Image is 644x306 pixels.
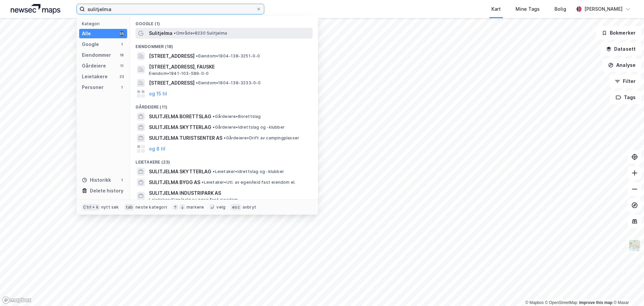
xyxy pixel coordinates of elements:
div: Historikk [82,176,111,184]
span: Gårdeiere • Borettslag [213,114,261,119]
span: Eiendom • 1804-138-3233-0-0 [196,80,261,86]
div: Kart [491,5,501,13]
span: • [196,80,198,85]
div: Google [82,40,99,48]
a: Mapbox [525,300,544,305]
button: Datasett [600,42,641,56]
div: neste kategori [136,205,167,210]
a: OpenStreetMap [545,300,578,305]
div: 1 [119,42,124,47]
div: Leietakere [82,73,108,81]
div: Google (1) [130,16,318,28]
div: Bolig [554,5,566,13]
a: Improve this map [579,300,612,305]
button: og 8 til [149,145,165,153]
div: Delete history [90,187,123,195]
div: Personer [82,83,104,91]
span: [STREET_ADDRESS], FAUSKE [149,63,310,71]
span: Leietaker • Idrettslag og -klubber [213,169,284,174]
div: Mine Tags [516,5,540,13]
div: Eiendommer [82,51,111,59]
img: logo.a4113a55bc3d86da70a041830d287a7e.svg [11,4,60,14]
div: 18 [119,52,124,58]
span: Leietaker • Utl. av egen/leid fast eiendom el. [202,180,296,185]
div: markere [186,205,204,210]
a: Mapbox homepage [2,296,32,304]
div: Kontrollprogram for chat [610,274,644,306]
div: 11 [119,63,124,69]
span: Eiendom • 1841-103-589-0-0 [149,71,209,76]
div: 23 [119,74,124,79]
span: • [213,114,215,119]
span: SULITJELMA BYGG AS [149,178,200,186]
button: Tags [610,91,641,104]
span: [STREET_ADDRESS] [149,79,195,87]
span: Gårdeiere • Idrettslag og -klubber [213,125,285,130]
span: • [213,169,215,174]
span: Leietaker • Kjøp/salg av egen fast eiendom [149,197,238,203]
div: tab [124,204,135,211]
span: Gårdeiere • Drift av campingplasser [224,135,299,141]
span: • [202,180,204,185]
span: [STREET_ADDRESS] [149,52,195,60]
input: Søk på adresse, matrikkel, gårdeiere, leietakere eller personer [85,4,256,14]
div: 1 [119,85,124,90]
div: nytt søk [101,205,119,210]
div: [PERSON_NAME] [584,5,623,13]
div: avbryt [243,205,256,210]
div: velg [216,205,225,210]
span: SULITJELMA SKYTTERLAG [149,123,211,131]
span: • [224,135,226,140]
span: Eiendom • 1804-138-3251-0-0 [196,53,260,59]
span: SULITJELMA TURISTSENTER AS [149,134,222,142]
span: SULITJELMA INDUSTRIPARK AS [149,189,310,197]
iframe: Chat Widget [610,274,644,306]
div: Ctrl + k [82,204,100,211]
div: 55 [119,31,124,36]
button: Filter [609,75,641,88]
div: 1 [119,177,124,183]
div: Leietakere (23) [130,154,318,166]
button: Bokmerker [596,26,641,40]
div: Kategori [82,21,127,26]
img: Z [628,239,641,252]
div: Gårdeiere (11) [130,99,318,111]
span: Område • 8230 Sulitjelma [174,31,227,36]
span: SULITJELMA SKYTTERLAG [149,168,211,176]
button: Analyse [602,58,641,72]
div: Gårdeiere [82,62,106,70]
div: Eiendommer (18) [130,39,318,51]
span: Sulitjelma [149,29,172,37]
button: og 15 til [149,90,167,98]
span: • [196,53,198,58]
div: esc [231,204,241,211]
span: • [174,31,176,36]
div: Alle [82,30,91,38]
span: SULITJELMA BORETTSLAG [149,113,211,121]
span: • [213,125,215,130]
